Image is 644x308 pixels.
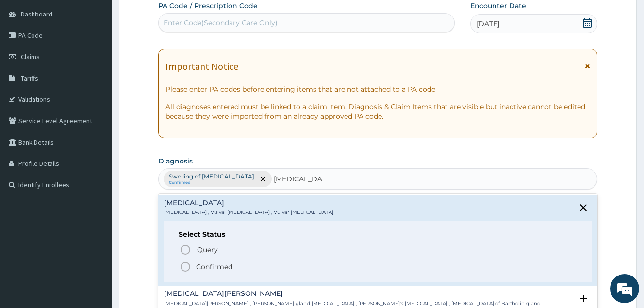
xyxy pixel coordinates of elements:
h4: [MEDICAL_DATA] [164,199,333,207]
p: All diagnoses entered must be linked to a claim item. Diagnosis & Claim Items that are visible bu... [165,102,590,121]
span: Query [197,245,218,255]
i: close select status [578,202,589,213]
i: status option filled [180,261,191,273]
small: Confirmed [169,180,254,185]
p: [MEDICAL_DATA] , Vulval [MEDICAL_DATA] , Vulvar [MEDICAL_DATA] [164,209,333,216]
p: Please enter PA codes before entering items that are not attached to a PA code [165,84,590,94]
label: PA Code / Prescription Code [158,1,258,11]
span: Dashboard [21,10,52,18]
h4: [MEDICAL_DATA][PERSON_NAME] [164,290,541,297]
label: Encounter Date [470,1,526,11]
p: [MEDICAL_DATA][PERSON_NAME] , [PERSON_NAME] gland [MEDICAL_DATA] , [PERSON_NAME]'s [MEDICAL_DATA]... [164,300,541,307]
label: Diagnosis [158,156,193,166]
i: status option query [180,244,191,256]
h1: Important Notice [165,61,238,72]
textarea: Type your message and hit 'Enter' [5,205,185,239]
p: Confirmed [196,262,232,272]
span: [DATE] [477,19,499,29]
div: Enter Code(Secondary Care Only) [164,18,278,28]
img: d_794563401_company_1708531726252_794563401 [18,49,39,73]
span: Tariffs [21,74,38,82]
div: Chat with us now [50,54,163,67]
i: open select status [578,293,589,305]
h6: Select Status [179,231,577,238]
div: Minimize live chat window [159,5,182,28]
span: Claims [21,52,40,61]
span: remove selection option [259,175,267,183]
span: We're online! [56,92,134,190]
p: Swelling of [MEDICAL_DATA] [169,173,254,180]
